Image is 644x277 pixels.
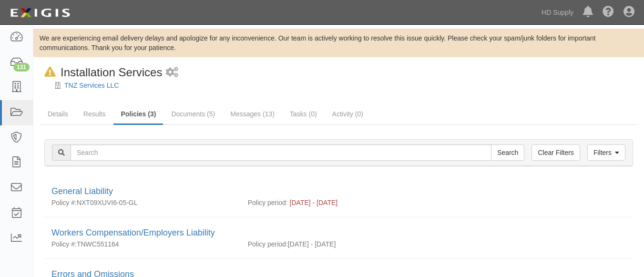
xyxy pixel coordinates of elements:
[241,239,633,249] div: [DATE] - [DATE]
[76,104,113,123] a: Results
[166,68,178,78] i: 1 scheduled workflow
[51,228,215,237] a: Workers Compensation/Employers Liability
[223,104,282,123] a: Messages (13)
[51,198,77,207] p: Policy #:
[537,3,578,22] a: HD Supply
[587,144,625,161] a: Filters
[7,4,73,21] img: logo-5460c22ac91f19d4615b14bd174203de0afe785f0fc80cf4dbbc73dc1793850b.png
[41,104,75,123] a: Details
[41,64,162,81] div: Installation Services
[51,186,113,196] a: General Liability
[33,33,644,52] div: We are experiencing email delivery delays and apologize for any inconvenience. Our team is active...
[248,198,288,207] p: Policy period:
[113,104,163,125] a: Policies (3)
[61,66,162,79] span: Installation Services
[290,199,338,206] span: [DATE] - [DATE]
[13,63,30,72] div: 131
[283,104,324,123] a: Tasks (0)
[491,144,524,161] input: Search
[325,104,370,123] a: Activity (0)
[164,104,222,123] a: Documents (5)
[44,67,56,77] i: In Default since 08/13/2025
[44,198,241,207] div: NXT09XUVI6-05-GL
[51,239,77,249] p: Policy #:
[532,144,580,161] a: Clear Filters
[71,144,491,161] input: Search
[248,239,288,249] p: Policy period:
[603,7,614,18] i: Help Center - Complianz
[44,239,241,249] div: TNWC551164
[64,82,119,89] a: TNZ Services LLC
